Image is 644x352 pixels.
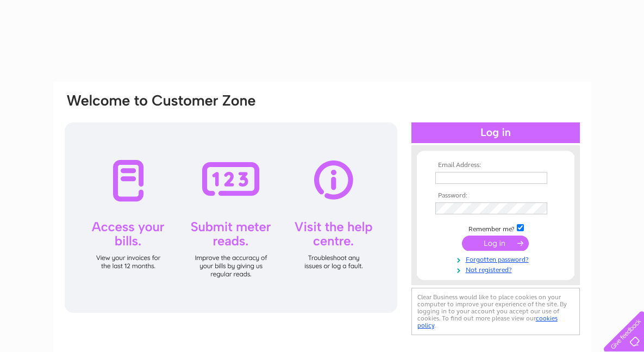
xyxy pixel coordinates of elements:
[433,223,559,233] td: Remember me?
[462,236,529,251] input: Submit
[411,288,580,335] div: Clear Business would like to place cookies on your computer to improve your experience of the sit...
[435,254,559,264] a: Forgotten password?
[417,314,558,329] a: cookies policy
[433,192,559,200] th: Password:
[435,264,559,274] a: Not registered?
[433,162,559,169] th: Email Address:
